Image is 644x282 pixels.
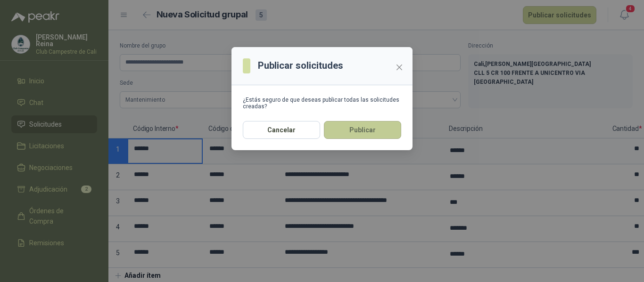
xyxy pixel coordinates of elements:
span: close [396,64,403,71]
h3: Publicar solicitudes [258,58,343,73]
button: Publicar [324,121,401,139]
div: ¿Estás seguro de que deseas publicar todas las solicitudes creadas? [243,97,401,110]
button: Cancelar [243,121,320,139]
button: Close [392,60,407,75]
